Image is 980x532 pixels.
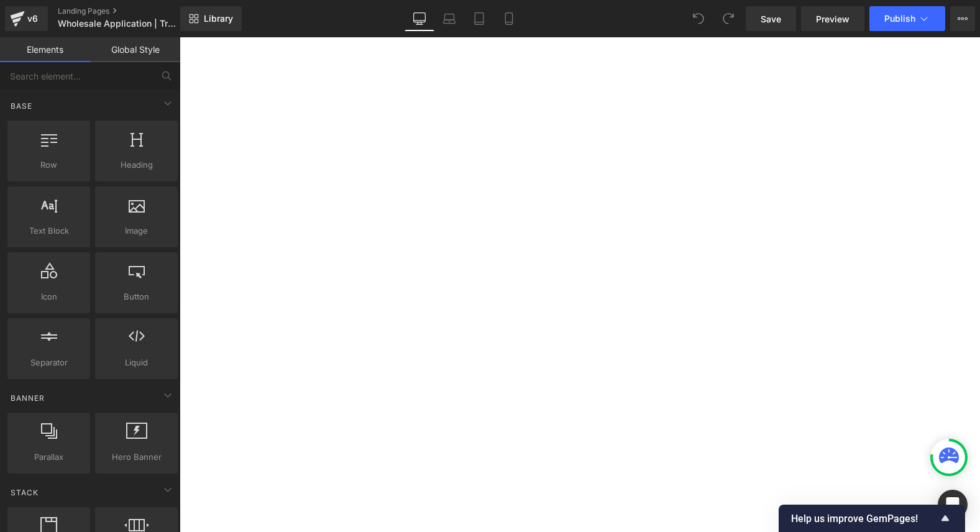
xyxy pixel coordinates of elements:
a: Mobile [494,6,524,31]
span: Preview [816,12,849,25]
span: Row [11,158,86,172]
button: Redo [716,6,741,31]
div: v6 [25,11,40,27]
a: Landing Pages [58,6,201,16]
a: Preview [801,6,864,31]
span: Separator [11,356,86,369]
span: Image [99,224,174,237]
a: Laptop [434,6,464,31]
a: v6 [5,6,48,31]
span: Save [761,12,781,25]
button: Undo [686,6,711,31]
span: Heading [99,158,174,172]
a: Global Style [90,37,180,62]
a: Tablet [464,6,494,31]
span: Icon [11,290,86,303]
span: Base [9,100,34,112]
a: New Library [180,6,242,31]
span: Text Block [11,224,86,237]
span: Button [99,290,174,303]
span: Wholesale Application | Tru-Tone™ vintage-style LED light bulbs [58,19,177,29]
div: Open Intercom Messenger [938,490,968,520]
span: Banner [9,392,46,404]
button: Publish [869,6,945,31]
span: Library [204,13,233,24]
span: Liquid [99,356,174,369]
span: Publish [884,14,915,24]
button: Show survey - Help us improve GemPages! [791,511,953,526]
a: Desktop [405,6,434,31]
span: Help us improve GemPages! [791,513,938,525]
span: Hero Banner [99,451,174,464]
span: Stack [9,487,40,498]
span: Parallax [11,451,86,464]
button: More [950,6,975,31]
